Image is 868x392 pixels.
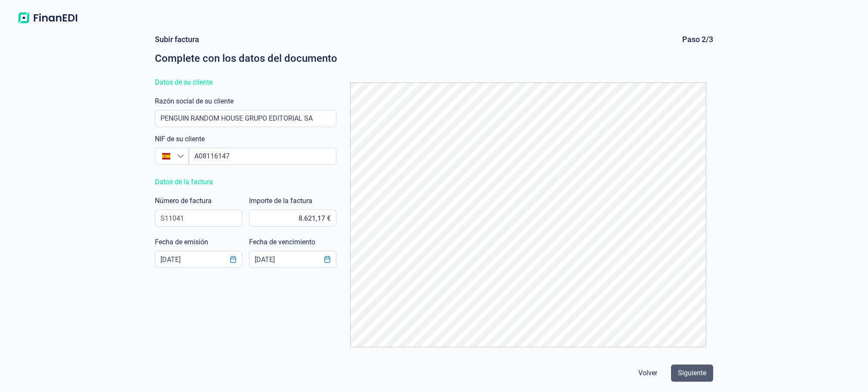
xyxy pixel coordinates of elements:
div: Paso 2/3 [682,34,713,45]
div: Subir factura [155,34,199,45]
label: Importe de la factura [249,196,312,206]
input: 20/12/2024 [155,251,242,268]
label: Razón social de su cliente [155,96,234,106]
input: 26/12/2030 [249,251,336,268]
img: PDF Viewer [350,82,706,347]
div: Datos de la factura [155,175,336,189]
span: Volver [638,368,657,378]
button: Volver [631,365,664,382]
button: Siguiente [671,365,713,382]
div: Datos de su cliente [155,76,336,89]
div: Busque un NIF [177,148,188,164]
label: Número de factura [155,196,212,206]
input: Busque un librador [155,110,336,127]
button: Choose Date [319,252,336,267]
span: Siguiente [678,368,706,378]
label: Fecha de vencimiento [249,237,315,247]
label: NIF de su cliente [155,134,205,144]
input: Busque un NIF [189,148,337,165]
input: F-0011 [155,210,242,227]
label: Fecha de emisión [155,237,208,247]
button: Choose Date [225,252,242,267]
img: ES [162,152,170,160]
input: 0,00€ [249,210,336,227]
img: Logo de aplicación [14,10,82,26]
div: Complete con los datos del documento [155,52,713,65]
